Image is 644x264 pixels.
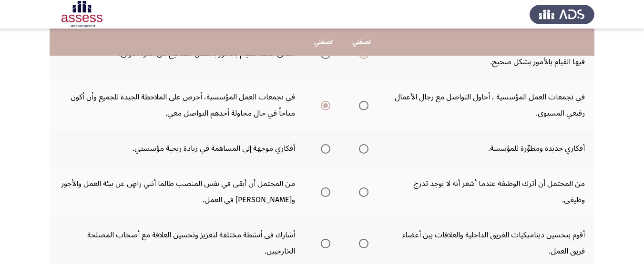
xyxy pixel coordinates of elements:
mat-radio-group: Select an option [355,235,368,251]
td: في تجمعات العمل المؤسسية، أحرص على الملاحظة الجيدة للجميع وأن أكون متاحاً في حال محاولة أحدهم الت... [50,79,305,131]
mat-radio-group: Select an option [355,97,368,113]
td: من المحتمل أن أبقى في نفس المنصب طالما أنني راضٍ عن بيئة العمل والأجور و[PERSON_NAME] في العمل. [50,166,305,217]
mat-radio-group: Select an option [317,184,330,200]
mat-radio-group: Select an option [317,235,330,251]
mat-radio-group: Select an option [355,184,368,200]
td: في تجمعات العمل المؤسسية ، أحاول التواصل مع رجال الأعمال رفيعي المستوى. [381,79,594,131]
mat-radio-group: Select an option [317,97,330,113]
td: من المحتمل أن أترك الوظيفة عندما أشعر أنه لا يوجد تدرج وظيفي. [381,166,594,217]
th: تصفني [343,29,381,56]
th: تصفني [305,29,343,56]
td: أفكاري موجهة إلى المساهمة في زيادة ربحية مؤسستي. [50,131,305,166]
img: Assess Talent Management logo [530,1,594,28]
mat-radio-group: Select an option [317,140,330,156]
td: أفكاري جديدة ومطوِّرة للمؤسسة. [381,131,594,166]
img: Assessment logo of Potentiality Assessment [50,1,114,28]
mat-radio-group: Select an option [355,140,368,156]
